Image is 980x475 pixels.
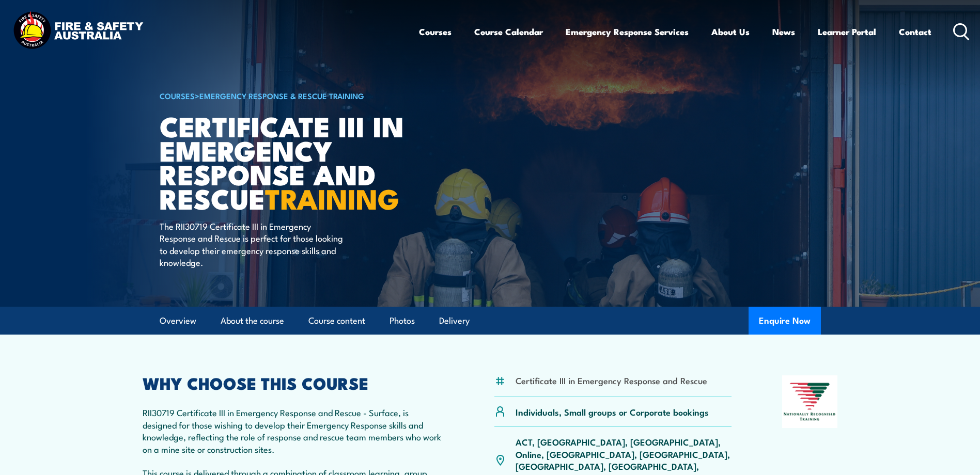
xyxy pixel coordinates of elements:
a: Photos [390,307,415,335]
a: Learner Portal [818,18,876,45]
a: Courses [419,18,452,45]
a: Course content [308,307,365,335]
a: Delivery [439,307,470,335]
a: Emergency Response Services [566,18,689,45]
h1: Certificate III in Emergency Response and Rescue [160,114,415,210]
p: Individuals, Small groups or Corporate bookings [516,406,709,418]
img: Nationally Recognised Training logo. [782,375,838,428]
p: The RII30719 Certificate III in Emergency Response and Rescue is perfect for those looking to dev... [160,220,348,268]
a: News [772,18,795,45]
button: Enquire Now [749,307,821,335]
a: Overview [160,307,196,335]
a: Emergency Response & Rescue Training [199,90,364,101]
a: Contact [899,18,931,45]
li: Certificate III in Emergency Response and Rescue [516,374,707,386]
a: COURSES [160,90,195,101]
a: About the course [221,307,284,335]
strong: TRAINING [265,176,399,219]
h6: > [160,89,415,102]
a: About Us [711,18,750,45]
a: Course Calendar [474,18,543,45]
h2: WHY CHOOSE THIS COURSE [143,375,444,390]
